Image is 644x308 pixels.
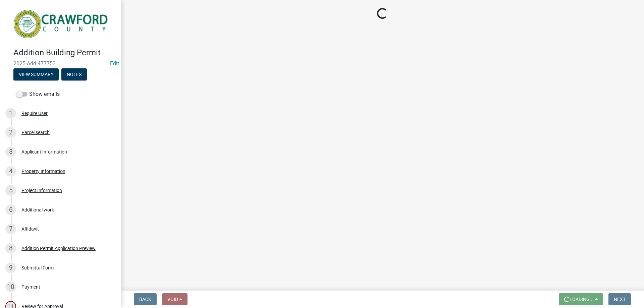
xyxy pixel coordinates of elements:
div: Require User [21,111,48,116]
div: Parcel search [21,130,50,135]
span: 2025-Add-477753 [13,60,107,67]
div: 1 [5,108,16,119]
div: Project Information [21,188,62,193]
h4: Addition Building Permit [13,48,115,58]
button: Void [162,293,187,305]
button: View Summary [13,68,59,80]
button: Loading... [559,293,603,305]
div: Applicant Information [21,149,67,154]
wm-modal-confirm: Edit Application Number [110,60,119,67]
wm-modal-confirm: Summary [13,72,59,77]
img: Crawford County, Georgia [13,7,110,41]
div: 7 [5,224,16,234]
div: 3 [5,146,16,157]
wm-modal-confirm: Notes [61,72,87,77]
button: Notes [61,68,87,80]
div: 5 [5,185,16,196]
div: 2 [5,127,16,138]
div: Property Information [21,169,65,174]
button: Next [608,293,631,305]
div: Affidavit [21,227,39,231]
span: Back [139,297,151,302]
div: 8 [5,243,16,254]
span: Loading... [570,297,594,302]
div: 4 [5,166,16,177]
div: Payment [21,285,40,289]
button: Back [134,293,157,305]
div: 6 [5,204,16,215]
div: Addition Permit Application Preview [21,246,96,251]
div: 9 [5,262,16,273]
span: Void [167,297,178,302]
label: Show emails [16,90,60,98]
a: Edit [110,60,119,67]
span: Next [614,297,626,302]
div: Submittal Form [21,265,54,270]
div: Additional work [21,207,54,212]
div: 10 [5,282,16,292]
